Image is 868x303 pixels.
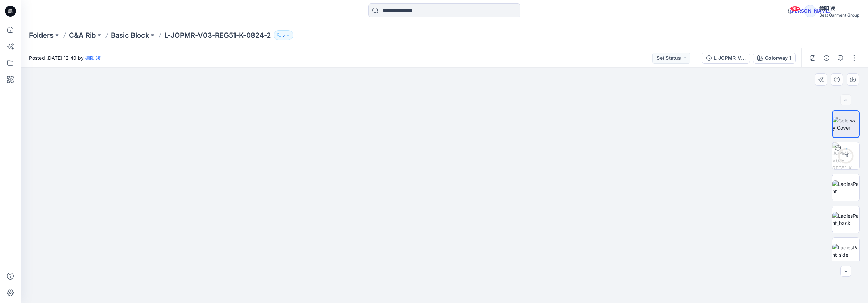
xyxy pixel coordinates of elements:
div: 1 % [838,153,854,159]
div: 德阳 凌 [819,4,859,12]
img: Colorway Cover [833,117,859,131]
p: 5 [282,31,285,39]
span: 99+ [790,6,800,11]
div: Best Garment Group [819,12,859,18]
img: L-JOPMR-V03-REG51-K-0824 Colorway 1 [832,142,859,169]
img: LadiesPant_back [832,212,859,227]
p: L-JOPMR-V03-REG51-K-0824-2 [164,30,271,40]
div: L-JOPMR-V03-REG51-K-0824-2 [714,54,746,62]
a: Basic Block [111,30,149,40]
img: LadiesPant [832,180,859,195]
button: 5 [274,30,293,40]
span: Posted [DATE] 12:40 by [29,54,101,61]
button: Details [821,53,832,64]
img: eyJhbGciOiJIUzI1NiIsImtpZCI6IjAiLCJzbHQiOiJzZXMiLCJ0eXAiOiJKV1QifQ.eyJkYXRhIjp7InR5cGUiOiJzdG9yYW... [368,11,521,303]
button: Colorway 1 [753,53,796,64]
div: [PERSON_NAME] [804,5,816,17]
a: 德阳 凌 [85,55,101,61]
a: Folders [29,30,54,40]
div: Colorway 1 [765,54,791,62]
a: C&A Rib [69,30,96,40]
button: L-JOPMR-V03-REG51-K-0824-2 [702,53,750,64]
img: LadiesPant_side [832,244,859,258]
